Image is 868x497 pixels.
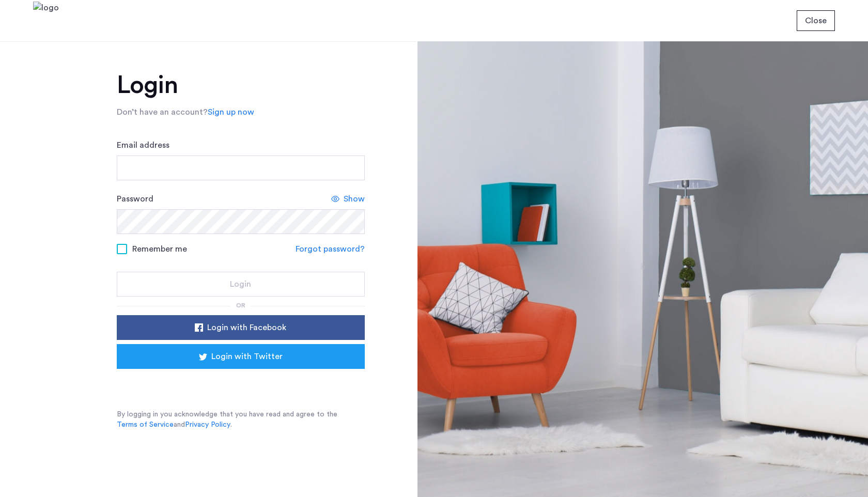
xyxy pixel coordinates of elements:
button: button [117,272,365,297]
span: Close [805,14,827,27]
span: or [236,302,245,308]
span: Show [344,193,365,205]
button: button [117,344,365,369]
img: logo [33,2,59,40]
span: Login with Facebook [207,321,286,334]
span: Remember me [132,243,187,255]
a: Privacy Policy [185,420,230,430]
span: Login with Twitter [211,350,283,363]
label: Password [117,193,153,205]
h1: Login [117,73,365,98]
p: By logging in you acknowledge that you have read and agree to the and . [117,409,365,430]
span: Login [230,278,251,290]
button: button [117,315,365,340]
button: button [797,10,835,31]
a: Sign up now [208,106,254,118]
span: Don’t have an account? [117,108,208,116]
a: Terms of Service [117,420,174,430]
a: Forgot password? [296,243,365,255]
label: Email address [117,139,169,151]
